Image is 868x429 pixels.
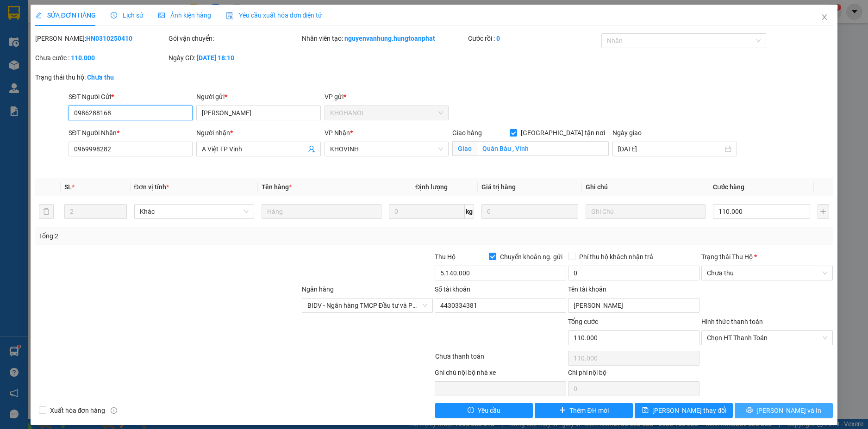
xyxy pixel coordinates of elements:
[569,405,608,416] span: Thêm ĐH mới
[64,183,72,191] span: SL
[308,145,315,153] span: user-add
[35,12,42,19] span: edit
[140,205,249,218] span: Khác
[69,128,193,138] div: SĐT Người Nhận
[69,92,193,102] div: SĐT Người Gửi
[435,286,470,293] label: Số tài khoản
[535,403,633,418] button: plusThêm ĐH mới
[465,204,474,219] span: kg
[568,318,598,325] span: Tổng cước
[618,144,723,154] input: Ngày giao
[262,204,381,219] input: VD: Bàn, Ghế
[134,183,169,191] span: Đơn vị tính
[169,33,300,44] div: Gói vận chuyển:
[818,204,830,219] button: plus
[39,204,54,219] button: delete
[330,106,443,120] span: KHOHANOI
[468,407,474,414] span: exclamation-circle
[496,252,566,262] span: Chuyển khoản ng. gửi
[35,33,167,44] div: [PERSON_NAME]:
[330,142,443,156] span: KHOVINH
[612,129,642,137] label: Ngày giao
[434,351,568,367] div: Chưa thanh toán
[568,367,699,381] div: Chi phí nội bộ
[575,252,657,262] span: Phí thu hộ khách nhận trả
[111,12,117,19] span: clock-circle
[477,141,609,156] input: Giao tận nơi
[87,74,114,81] b: Chưa thu
[39,231,335,241] div: Tổng: 2
[635,403,733,418] button: save[PERSON_NAME] thay đổi
[111,12,144,19] span: Lịch sử
[197,54,234,62] b: [DATE] 18:10
[559,407,566,414] span: plus
[262,183,292,191] span: Tên hàng
[496,35,500,42] b: 0
[713,183,744,191] span: Cước hàng
[481,183,516,191] span: Giá trị hàng
[226,12,323,19] span: Yêu cầu xuất hóa đơn điện tử
[435,403,533,418] button: exclamation-circleYêu cầu
[478,405,500,416] span: Yêu cầu
[302,286,334,293] label: Ngân hàng
[746,407,753,414] span: printer
[226,12,233,19] img: icon
[169,53,300,63] div: Ngày GD:
[111,407,117,414] span: info-circle
[652,405,726,416] span: [PERSON_NAME] thay đổi
[435,367,566,381] div: Ghi chú nội bộ nhà xe
[435,253,456,261] span: Thu Hộ
[756,405,821,416] span: [PERSON_NAME] và In
[452,129,482,137] span: Giao hàng
[35,12,96,19] span: SỬA ĐƠN HÀNG
[821,13,828,21] span: close
[452,141,477,156] span: Giao
[586,204,706,219] input: Ghi Chú
[701,252,833,262] div: Trạng thái Thu Hộ
[701,318,763,325] label: Hình thức thanh toán
[86,35,132,42] b: HN0310250410
[344,35,435,42] b: nguyenvanhung.hungtoanphat
[158,12,211,19] span: Ảnh kiện hàng
[707,331,827,345] span: Chọn HT Thanh Toán
[158,12,165,19] span: picture
[812,5,837,31] button: Close
[35,72,200,82] div: Trạng thái thu hộ:
[435,298,566,313] input: Số tài khoản
[71,54,95,62] b: 110.000
[517,128,609,138] span: [GEOGRAPHIC_DATA] tận nơi
[196,128,321,138] div: Người nhận
[707,266,827,280] span: Chưa thu
[325,92,449,102] div: VP gửi
[642,407,649,414] span: save
[35,53,167,63] div: Chưa cước :
[307,298,428,312] span: BIDV - Ngân hàng TMCP Đầu tư và Phát triển Việt Nam
[481,204,578,219] input: 0
[325,129,350,137] span: VP Nhận
[302,33,467,44] div: Nhân viên tạo:
[196,92,321,102] div: Người gửi
[568,298,699,313] input: Tên tài khoản
[468,33,599,44] div: Cước rồi :
[568,286,606,293] label: Tên tài khoản
[735,403,833,418] button: printer[PERSON_NAME] và In
[46,405,109,416] span: Xuất hóa đơn hàng
[582,178,709,196] th: Ghi chú
[415,183,448,191] span: Định lượng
